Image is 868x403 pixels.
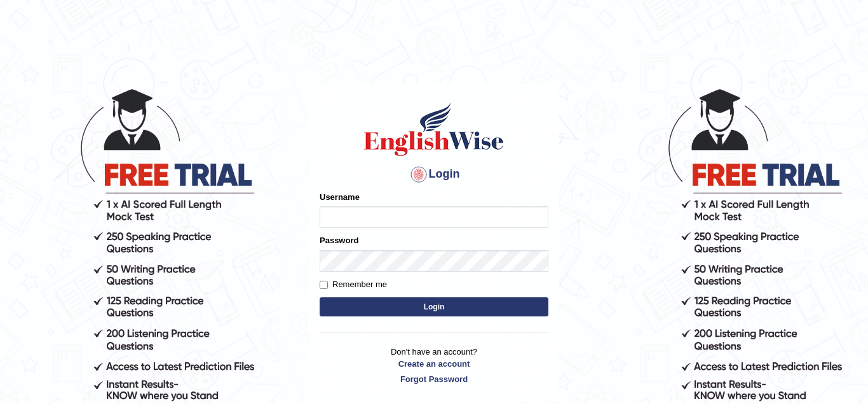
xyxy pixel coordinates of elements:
[362,101,506,158] img: Logo of English Wise sign in for intelligent practice with AI
[320,297,548,316] button: Login
[320,281,328,289] input: Remember me
[320,191,360,203] label: Username
[320,164,548,185] h4: Login
[320,346,548,385] p: Don't have an account?
[320,358,548,370] a: Create an account
[320,234,358,246] label: Password
[320,278,387,291] label: Remember me
[320,373,548,385] a: Forgot Password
